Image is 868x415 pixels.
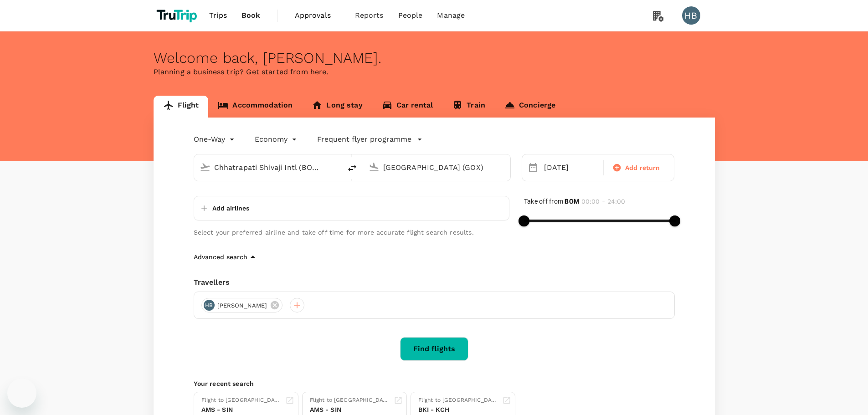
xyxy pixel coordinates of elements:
[154,96,209,118] a: Flight
[355,10,384,21] span: Reports
[201,298,283,313] div: HB[PERSON_NAME]
[317,134,411,145] p: Frequent flyer programme
[212,301,273,310] span: [PERSON_NAME]
[208,96,302,118] a: Accommodation
[201,405,282,415] div: AMS - SIN
[310,396,390,405] div: Flight to [GEOGRAPHIC_DATA]
[154,67,715,77] p: Planning a business trip? Get started from here.
[194,252,247,261] p: Advanced search
[335,166,337,168] button: Open
[214,160,322,174] input: Depart from
[241,10,261,21] span: Book
[540,159,601,177] div: [DATE]
[442,96,495,118] a: Train
[209,10,227,21] span: Trips
[383,160,491,174] input: Going to
[565,198,579,205] b: BOM
[682,6,700,25] div: HB
[201,396,282,405] div: Flight to [GEOGRAPHIC_DATA]
[255,132,299,147] div: Economy
[341,157,363,179] button: delete
[194,277,675,288] div: Travellers
[7,379,36,408] iframe: Button to launch messaging window
[194,132,236,147] div: One-Way
[398,10,423,21] span: People
[194,228,509,237] p: Select your preferred airline and take off time for more accurate flight search results.
[581,198,625,205] span: 00:00 - 24:00
[154,50,715,67] div: Welcome back , [PERSON_NAME] .
[194,251,258,262] button: Advanced search
[194,379,675,388] p: Your recent search
[198,200,249,216] button: Add airlines
[310,405,390,415] div: AMS - SIN
[418,405,498,415] div: BKI - KCH
[302,96,372,118] a: Long stay
[204,300,215,311] div: HB
[418,396,498,405] div: Flight to [GEOGRAPHIC_DATA]
[625,163,660,173] span: Add return
[400,337,468,361] button: Find flights
[212,204,249,213] p: Add airlines
[437,10,465,21] span: Manage
[154,5,202,26] img: TruTrip logo
[504,166,506,168] button: Open
[295,10,340,21] span: Approvals
[317,134,422,145] button: Frequent flyer programme
[495,96,565,118] a: Concierge
[372,96,443,118] a: Car rental
[524,198,579,205] span: Take off from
